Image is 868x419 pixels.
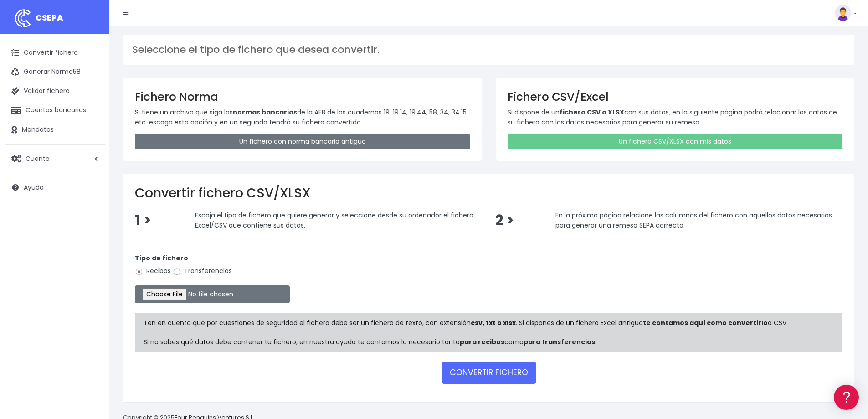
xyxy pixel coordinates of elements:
a: Información general [9,78,173,92]
h3: Fichero Norma [135,90,470,103]
button: Contáctanos [9,244,173,260]
a: para transferencias [524,337,595,347]
p: Si dispone de un con sus datos, en la siguiente página podrá relacionar los datos de su fichero c... [508,107,843,128]
h3: Fichero CSV/Excel [508,90,843,103]
div: Ten en cuenta que por cuestiones de seguridad el fichero debe ser un fichero de texto, con extens... [135,313,842,352]
span: Ayuda [24,183,44,192]
a: Formatos [9,115,173,129]
span: Cuenta [26,154,50,163]
a: POWERED BY ENCHANT [125,263,175,271]
a: Cuenta [5,149,105,168]
a: para recibos [460,337,504,347]
div: Facturación [9,181,173,190]
h3: Seleccione el tipo de fichero que desea convertir. [132,44,845,56]
img: profile [835,5,851,21]
a: te contamos aquí como convertirlo [643,318,768,327]
img: logo [11,7,34,30]
a: Generar Norma58 [5,62,105,82]
a: Mandatos [5,120,105,140]
a: Un fichero CSV/XLSX con mis datos [508,134,843,149]
strong: normas bancarias [233,108,297,117]
span: CSEPA [36,12,63,23]
a: Perfiles de empresas [9,158,173,172]
div: Convertir ficheros [9,101,173,109]
a: Problemas habituales [9,129,173,144]
p: Si tiene un archivo que siga las de la AEB de los cuadernos 19, 19.14, 19.44, 58, 34, 34.15, etc.... [135,107,470,128]
div: Información general [9,63,173,72]
h2: Convertir fichero CSV/XLSX [135,186,842,201]
span: Escoja el tipo de fichero que quiere generar y seleccione desde su ordenador el fichero Excel/CSV... [195,211,473,230]
span: 2 > [495,211,514,230]
a: Validar fichero [5,82,105,101]
a: Cuentas bancarias [5,101,105,120]
a: Videotutoriales [9,144,173,158]
button: CONVERTIR FICHERO [442,362,536,383]
a: Convertir fichero [5,43,105,62]
span: 1 > [135,211,151,230]
label: Transferencias [173,266,232,276]
strong: Tipo de fichero [135,253,188,263]
span: En la próxima página relacione las columnas del fichero con aquellos datos necesarios para genera... [555,211,832,230]
a: General [9,196,173,210]
strong: csv, txt o xlsx [471,318,516,327]
a: Un fichero con norma bancaria antiguo [135,134,470,149]
a: API [9,233,173,247]
div: Programadores [9,219,173,228]
strong: fichero CSV o XLSX [560,108,624,117]
a: Ayuda [5,178,105,197]
label: Recibos [135,266,171,276]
